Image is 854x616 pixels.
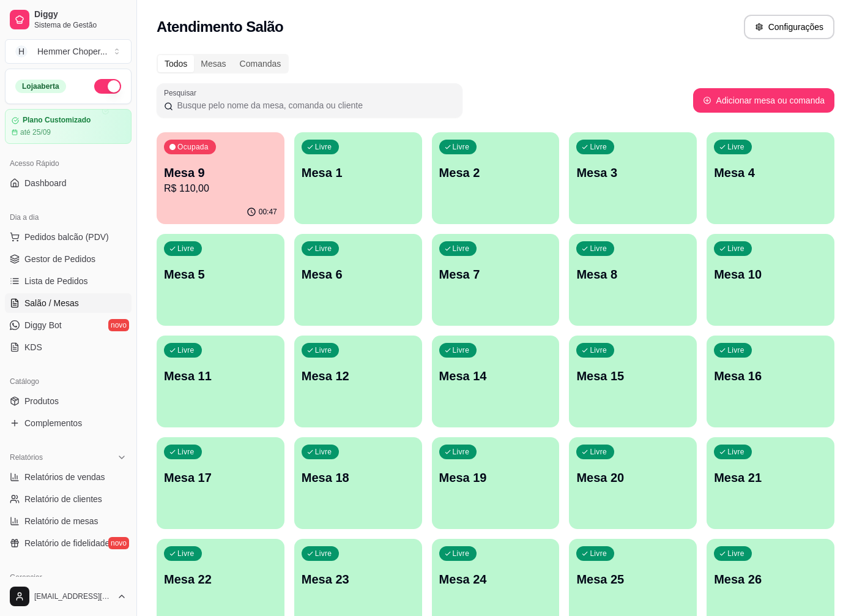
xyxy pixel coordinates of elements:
[576,164,689,181] p: Mesa 3
[569,132,697,224] button: LivreMesa 3
[590,447,607,457] p: Livre
[5,391,132,411] a: Produtos
[315,549,332,558] p: Livre
[34,9,127,20] span: Diggy
[158,55,194,72] div: Todos
[173,99,455,111] input: Pesquisar
[707,336,834,427] button: LivreMesa 16
[294,234,422,326] button: LivreMesa 6
[5,109,132,144] a: Plano Customizadoaté 25/09
[24,471,105,483] span: Relatórios de vendas
[5,372,132,391] div: Catálogo
[569,336,697,427] button: LivreMesa 15
[233,55,288,72] div: Comandas
[5,293,132,313] a: Salão / Mesas
[294,437,422,529] button: LivreMesa 18
[453,549,470,558] p: Livre
[157,437,284,529] button: LivreMesa 17
[727,345,744,355] p: Livre
[727,447,744,457] p: Livre
[177,142,209,152] p: Ocupada
[23,116,91,125] article: Plano Customizado
[24,515,98,527] span: Relatório de mesas
[5,467,132,487] a: Relatórios de vendas
[164,469,277,486] p: Mesa 17
[164,164,277,181] p: Mesa 9
[302,266,415,283] p: Mesa 6
[24,177,67,189] span: Dashboard
[5,489,132,509] a: Relatório de clientes
[34,20,127,30] span: Sistema de Gestão
[164,181,277,196] p: R$ 110,00
[94,79,121,94] button: Alterar Status
[707,437,834,529] button: LivreMesa 21
[714,469,827,486] p: Mesa 21
[590,142,607,152] p: Livre
[10,453,43,462] span: Relatórios
[302,367,415,385] p: Mesa 12
[24,275,88,287] span: Lista de Pedidos
[157,336,284,427] button: LivreMesa 11
[5,208,132,227] div: Dia a dia
[432,234,560,326] button: LivreMesa 7
[294,336,422,427] button: LivreMesa 12
[177,244,195,254] p: Livre
[569,234,697,326] button: LivreMesa 8
[177,447,195,457] p: Livre
[744,15,834,39] button: Configurações
[5,315,132,335] a: Diggy Botnovo
[714,164,827,181] p: Mesa 4
[439,571,552,588] p: Mesa 24
[590,345,607,355] p: Livre
[34,592,112,601] span: [EMAIL_ADDRESS][DOMAIN_NAME]
[714,367,827,385] p: Mesa 16
[15,45,28,58] span: H
[15,80,66,93] div: Loja aberta
[693,88,834,113] button: Adicionar mesa ou comanda
[164,571,277,588] p: Mesa 22
[315,345,332,355] p: Livre
[294,132,422,224] button: LivreMesa 1
[24,253,95,265] span: Gestor de Pedidos
[727,142,744,152] p: Livre
[569,437,697,529] button: LivreMesa 20
[177,549,195,558] p: Livre
[5,227,132,247] button: Pedidos balcão (PDV)
[5,582,132,611] button: [EMAIL_ADDRESS][DOMAIN_NAME]
[5,568,132,587] div: Gerenciar
[5,154,132,173] div: Acesso Rápido
[5,271,132,291] a: Lista de Pedidos
[24,537,110,549] span: Relatório de fidelidade
[157,234,284,326] button: LivreMesa 5
[714,571,827,588] p: Mesa 26
[576,469,689,486] p: Mesa 20
[439,469,552,486] p: Mesa 19
[302,164,415,181] p: Mesa 1
[177,345,195,355] p: Livre
[302,469,415,486] p: Mesa 18
[576,571,689,588] p: Mesa 25
[302,571,415,588] p: Mesa 23
[707,234,834,326] button: LivreMesa 10
[714,266,827,283] p: Mesa 10
[24,395,59,407] span: Produtos
[5,5,132,34] a: DiggySistema de Gestão
[439,367,552,385] p: Mesa 14
[5,533,132,553] a: Relatório de fidelidadenovo
[24,493,102,505] span: Relatório de clientes
[590,244,607,254] p: Livre
[164,88,201,98] label: Pesquisar
[5,249,132,269] a: Gestor de Pedidos
[432,132,560,224] button: LivreMesa 2
[164,266,277,283] p: Mesa 5
[576,367,689,385] p: Mesa 15
[453,345,470,355] p: Livre
[157,17,283,37] h2: Atendimento Salão
[24,417,82,429] span: Complementos
[453,244,470,254] p: Livre
[24,231,109,243] span: Pedidos balcão (PDV)
[453,447,470,457] p: Livre
[453,142,470,152] p: Livre
[194,55,232,72] div: Mesas
[24,319,62,331] span: Diggy Bot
